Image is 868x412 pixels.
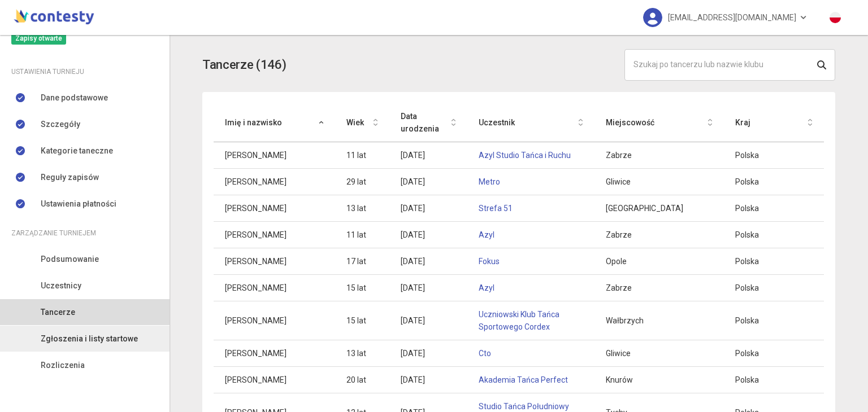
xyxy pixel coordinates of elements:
[41,144,113,157] span: Kategorie taneczne
[214,248,335,275] td: [PERSON_NAME]
[335,301,389,340] td: 15 lat
[724,103,824,142] th: Kraj
[335,367,389,393] td: 20 lat
[467,103,594,142] th: Uczestnik
[724,340,824,367] td: Polska
[11,32,66,45] span: Zapisy otwarte
[724,195,824,222] td: Polska
[594,248,724,275] td: Opole
[335,169,389,195] td: 29 lat
[41,279,81,292] span: Uczestnicy
[214,222,335,248] td: [PERSON_NAME]
[335,248,389,275] td: 17 lat
[594,222,724,248] td: Zabrze
[668,6,796,29] span: [EMAIL_ADDRESS][DOMAIN_NAME]
[594,275,724,301] td: Zabrze
[389,301,467,340] td: [DATE]
[214,169,335,195] td: [PERSON_NAME]
[389,142,467,169] td: [DATE]
[41,198,116,210] span: Ustawienia płatności
[389,103,467,142] th: Data urodzenia
[335,340,389,367] td: 13 lat
[11,65,158,78] div: Ustawienia turnieju
[346,118,364,127] span: Wiek
[479,151,571,160] a: Azyl Studio Tańca i Ruchu
[214,103,335,142] th: Imię i nazwisko
[594,195,724,222] td: [GEOGRAPHIC_DATA]
[479,204,513,213] a: Strefa 51
[389,367,467,393] td: [DATE]
[594,142,724,169] td: Zabrze
[594,301,724,340] td: Wałbrzych
[724,275,824,301] td: Polska
[724,169,824,195] td: Polska
[41,91,108,104] span: Dane podstawowe
[479,177,500,186] a: Metro
[214,275,335,301] td: [PERSON_NAME]
[214,301,335,340] td: [PERSON_NAME]
[202,55,286,75] h3: Tancerze (146)
[724,367,824,393] td: Polska
[594,103,724,142] th: Miejscowość
[724,301,824,340] td: Polska
[594,340,724,367] td: Gliwice
[41,171,99,183] span: Reguły zapisów
[41,306,75,318] span: Tancerze
[214,367,335,393] td: [PERSON_NAME]
[389,222,467,248] td: [DATE]
[389,340,467,367] td: [DATE]
[479,283,494,292] a: Azyl
[594,367,724,393] td: Knurów
[41,118,80,130] span: Szczegóły
[389,169,467,195] td: [DATE]
[724,248,824,275] td: Polska
[389,248,467,275] td: [DATE]
[389,195,467,222] td: [DATE]
[214,195,335,222] td: [PERSON_NAME]
[335,142,389,169] td: 11 lat
[479,349,491,358] a: Cto
[11,227,96,239] span: Zarządzanie turniejem
[41,253,99,265] span: Podsumowanie
[41,359,85,371] span: Rozliczenia
[335,222,389,248] td: 11 lat
[479,230,494,239] a: Azyl
[724,222,824,248] td: Polska
[41,332,138,345] span: Zgłoszenia i listy startowe
[214,142,335,169] td: [PERSON_NAME]
[479,375,568,384] a: Akademia Tańca Perfect
[594,169,724,195] td: Gliwice
[479,257,500,266] a: Fokus
[479,310,559,331] a: Uczniowski Klub Tańca Sportowego Cordex
[335,195,389,222] td: 13 lat
[724,142,824,169] td: Polska
[214,340,335,367] td: [PERSON_NAME]
[389,275,467,301] td: [DATE]
[335,275,389,301] td: 15 lat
